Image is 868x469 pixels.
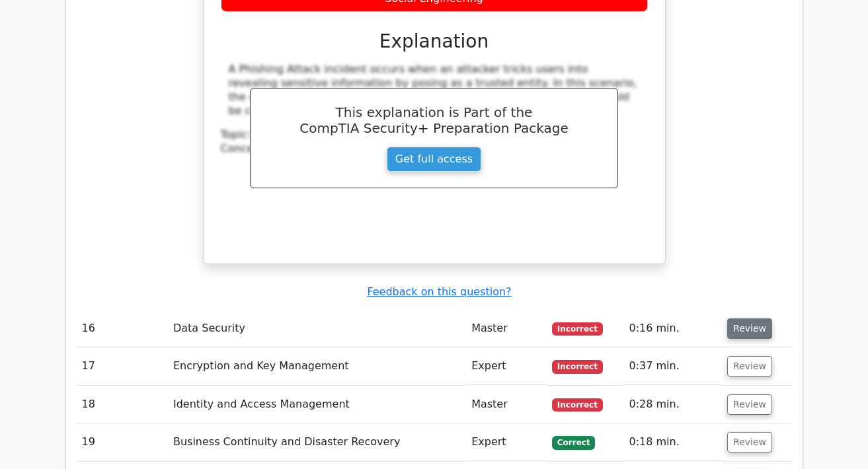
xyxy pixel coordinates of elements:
[229,63,640,118] div: A Phishing Attack incident occurs when an attacker tricks users into revealing sensitive informat...
[77,310,168,347] td: 16
[727,356,772,377] button: Review
[77,386,168,423] td: 18
[466,347,547,385] td: Expert
[387,147,481,172] a: Get full access
[229,30,640,53] h3: Explanation
[168,347,466,385] td: Encryption and Key Management
[221,128,648,142] div: Topic:
[466,386,547,423] td: Master
[623,310,722,347] td: 0:16 min.
[466,423,547,461] td: Expert
[168,423,466,461] td: Business Continuity and Disaster Recovery
[221,142,648,156] div: Concept:
[552,436,595,449] span: Correct
[623,423,722,461] td: 0:18 min.
[77,423,168,461] td: 19
[168,386,466,423] td: Identity and Access Management
[552,322,603,336] span: Incorrect
[623,347,722,385] td: 0:37 min.
[367,285,511,298] a: Feedback on this question?
[552,398,603,412] span: Incorrect
[77,347,168,385] td: 17
[552,360,603,373] span: Incorrect
[727,394,772,415] button: Review
[466,310,547,347] td: Master
[727,432,772,452] button: Review
[727,318,772,339] button: Review
[168,310,466,347] td: Data Security
[623,386,722,423] td: 0:28 min.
